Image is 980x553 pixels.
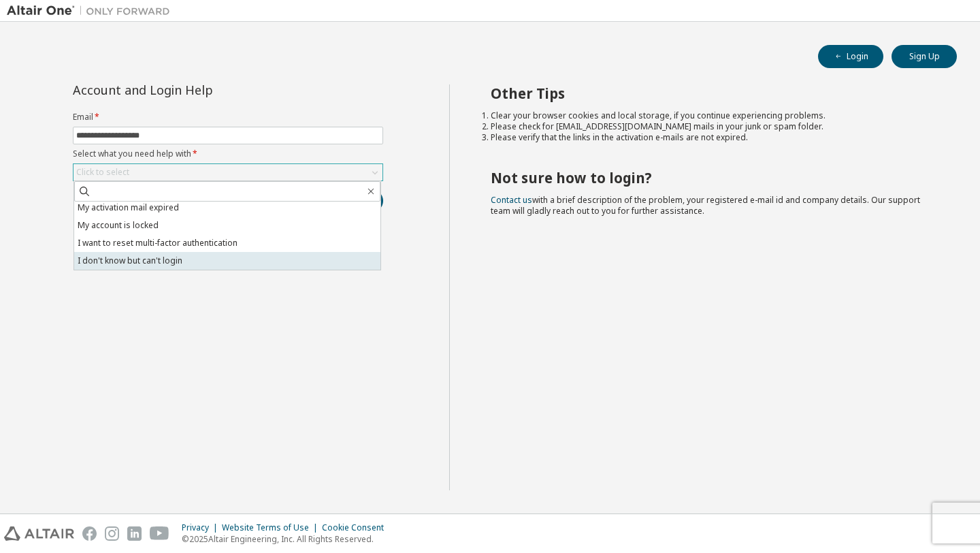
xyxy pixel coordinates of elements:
[818,45,883,68] button: Login
[76,167,129,178] div: Click to select
[150,526,169,541] img: youtube.svg
[491,194,532,206] a: Contact us
[7,4,177,18] img: Altair One
[491,169,933,187] h2: Not sure how to login?
[73,84,321,95] div: Account and Login Help
[182,522,222,533] div: Privacy
[73,112,383,123] label: Email
[491,132,933,143] li: Please verify that the links in the activation e-mails are not expired.
[491,121,933,132] li: Please check for [EMAIL_ADDRESS][DOMAIN_NAME] mails in your junk or spam folder.
[892,45,957,68] button: Sign Up
[127,526,142,541] img: linkedin.svg
[322,522,392,533] div: Cookie Consent
[491,194,920,217] span: with a brief description of the problem, your registered e-mail id and company details. Our suppo...
[73,148,383,159] label: Select what you need help with
[222,522,322,533] div: Website Terms of Use
[73,164,382,180] div: Click to select
[182,533,392,545] p: © 2025 Altair Engineering, Inc. All Rights Reserved.
[82,526,97,541] img: facebook.svg
[4,526,74,541] img: altair_logo.svg
[105,526,119,541] img: instagram.svg
[491,110,933,121] li: Clear your browser cookies and local storage, if you continue experiencing problems.
[491,84,933,102] h2: Other Tips
[74,199,380,217] li: My activation mail expired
